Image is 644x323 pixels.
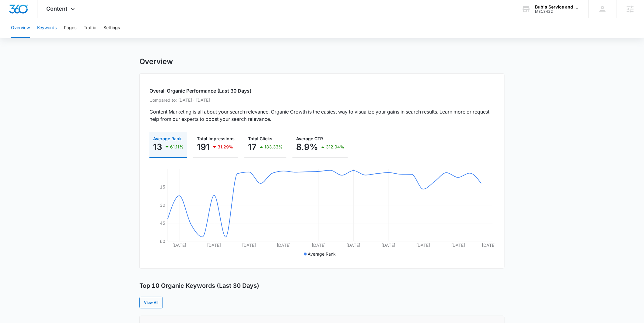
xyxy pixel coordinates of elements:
[84,18,96,38] button: Traffic
[64,18,76,38] button: Pages
[10,16,15,21] img: website_grey.svg
[207,243,221,248] tspan: [DATE]
[312,243,326,248] tspan: [DATE]
[416,243,430,248] tspan: [DATE]
[326,145,344,149] p: 312.04%
[67,36,103,40] div: Keywords by Traffic
[296,142,318,152] p: 8.9%
[160,202,165,208] tspan: 30
[149,97,495,103] p: Compared to: [DATE] - [DATE]
[160,239,165,244] tspan: 60
[347,243,361,248] tspan: [DATE]
[535,5,580,9] div: account name
[451,243,465,248] tspan: [DATE]
[264,145,283,149] p: 183.33%
[197,142,210,152] p: 191
[16,16,67,21] div: Domain: [DOMAIN_NAME]
[248,136,272,141] span: Total Clicks
[296,136,323,141] span: Average CTR
[381,243,395,248] tspan: [DATE]
[139,297,163,308] a: View All
[47,5,68,12] span: Content
[153,142,162,152] p: 13
[535,9,580,14] div: account id
[23,36,54,40] div: Domain Overview
[37,18,57,38] button: Keywords
[153,136,182,141] span: Average Rank
[139,282,259,290] h3: Top 10 Organic Keywords (Last 30 Days)
[308,251,336,257] span: Average Rank
[149,108,495,123] p: Content Marketing is all about your search relevance. Organic Growth is the easiest way to visual...
[242,243,256,248] tspan: [DATE]
[197,136,235,141] span: Total Impressions
[16,35,21,40] img: tab_domain_overview_orange.svg
[482,243,496,248] tspan: [DATE]
[139,57,173,66] h1: Overview
[17,10,30,15] div: v 4.0.25
[172,243,186,248] tspan: [DATE]
[277,243,291,248] tspan: [DATE]
[61,35,65,40] img: tab_keywords_by_traffic_grey.svg
[218,145,233,149] p: 31.29%
[248,142,257,152] p: 17
[103,18,120,38] button: Settings
[10,10,15,15] img: logo_orange.svg
[149,87,495,94] h2: Overall Organic Performance (Last 30 Days)
[170,145,184,149] p: 61.11%
[11,18,30,38] button: Overview
[160,184,165,189] tspan: 15
[160,220,165,226] tspan: 45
